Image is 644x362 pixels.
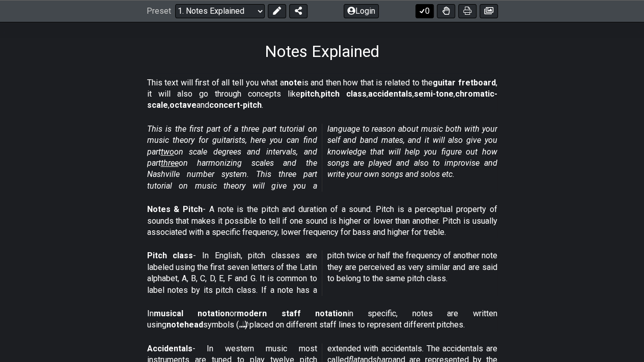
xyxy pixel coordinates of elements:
strong: pitch class [321,89,367,99]
strong: modern staff notation [237,309,347,318]
button: Login [344,4,379,18]
strong: note [284,78,302,87]
span: two [161,147,174,157]
p: - In English, pitch classes are labeled using the first seven letters of the Latin alphabet, A, B... [147,250,497,296]
p: - A note is the pitch and duration of a sound. Pitch is a perceptual property of sounds that make... [147,204,497,238]
strong: semi-tone [414,89,454,99]
strong: musical notation [154,309,230,318]
strong: guitar fretboard [433,78,496,87]
p: In or in specific, notes are written using symbols (𝅝 𝅗𝅥 𝅘𝅥 𝅘𝅥𝅮) placed on different staff lines to r... [147,308,497,331]
strong: notehead [166,320,203,329]
button: Print [458,4,477,18]
button: Toggle Dexterity for all fretkits [437,4,455,18]
button: Create image [480,4,498,18]
em: This is the first part of a three part tutorial on music theory for guitarists, here you can find... [147,124,497,191]
button: Edit Preset [268,4,286,18]
strong: Pitch class [147,251,193,260]
strong: Notes & Pitch [147,204,203,214]
button: Share Preset [289,4,307,18]
select: Preset [175,4,265,18]
strong: pitch [300,89,319,99]
p: This text will first of all tell you what a is and then how that is related to the , it will also... [147,77,497,111]
h1: Notes Explained [265,42,379,61]
button: 0 [415,4,434,18]
span: Preset [147,7,171,16]
strong: accidentals [368,89,412,99]
strong: concert-pitch [209,100,262,110]
span: three [161,158,179,168]
strong: Accidentals [147,344,192,353]
strong: octave [170,100,197,110]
